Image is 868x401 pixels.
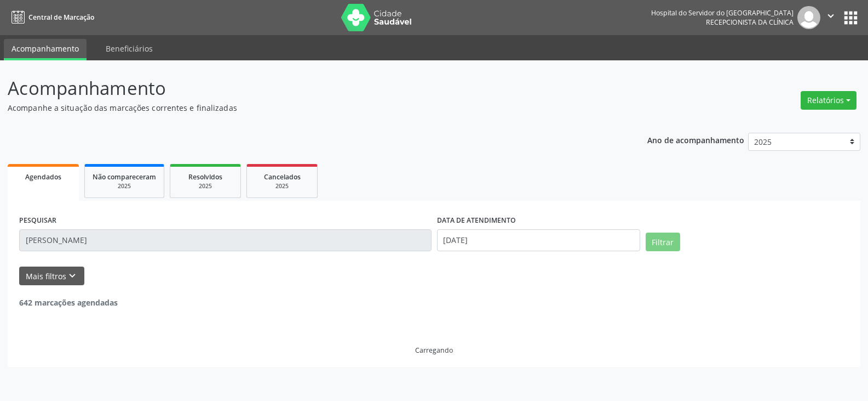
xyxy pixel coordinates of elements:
[415,346,453,355] div: Carregando
[706,18,794,27] span: Recepcionista da clínica
[825,10,837,22] i: 
[255,182,309,190] div: 2025
[19,267,84,286] button: Mais filtroskeyboard_arrow_down
[647,133,744,146] p: Ano de acompanhamento
[8,8,94,26] a: Central de Marcação
[646,233,680,251] button: Filtrar
[651,8,794,18] div: Hospital do Servidor do [GEOGRAPHIC_DATA]
[66,270,78,282] i: keyboard_arrow_down
[841,8,860,27] button: apps
[19,297,118,308] strong: 642 marcações agendadas
[93,182,156,190] div: 2025
[93,172,156,182] span: Não compareceram
[8,75,605,102] p: Acompanhamento
[25,172,61,182] span: Agendados
[801,91,856,110] button: Relatórios
[797,6,820,29] img: img
[264,172,301,182] span: Cancelados
[4,39,87,60] a: Acompanhamento
[437,229,640,251] input: Selecione um intervalo
[820,6,841,29] button: 
[19,229,432,251] input: Nome, código do beneficiário ou CPF
[437,212,516,229] label: DATA DE ATENDIMENTO
[188,172,222,182] span: Resolvidos
[178,182,233,190] div: 2025
[98,39,160,58] a: Beneficiários
[19,212,56,229] label: PESQUISAR
[8,102,605,114] p: Acompanhe a situação das marcações correntes e finalizadas
[28,13,94,22] span: Central de Marcação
